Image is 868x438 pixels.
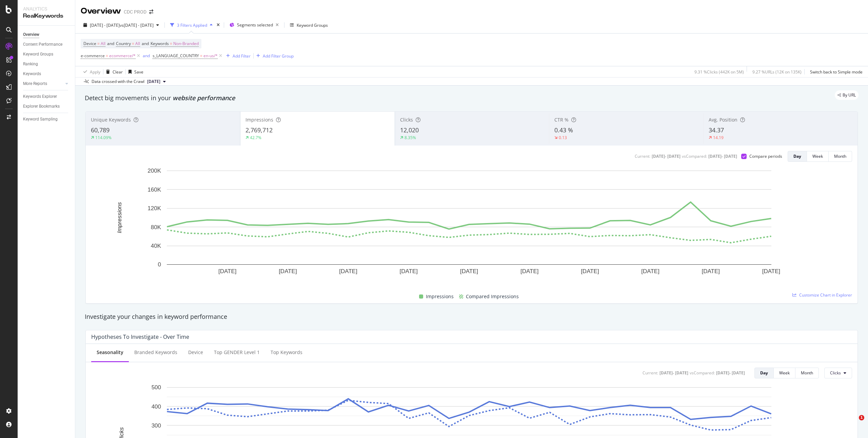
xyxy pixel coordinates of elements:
[708,153,737,159] div: [DATE] - [DATE]
[233,53,251,59] div: Add Filter
[520,268,539,275] text: [DATE]
[682,153,707,159] div: vs Compared :
[91,333,189,340] div: Hypotheses to Investigate - Over Time
[151,224,161,231] text: 80K
[788,151,807,162] button: Day
[792,292,852,298] a: Customize Chart in Explorer
[554,116,569,123] span: CTR %
[81,20,162,30] button: [DATE] - [DATE]vs[DATE] - [DATE]
[218,268,237,275] text: [DATE]
[559,135,567,140] div: 0.13
[713,135,724,140] div: 14.19
[81,5,121,17] div: Overview
[152,384,161,391] text: 500
[339,268,357,275] text: [DATE]
[23,116,58,123] div: Keyword Sampling
[23,93,70,100] a: Keywords Explorer
[297,22,328,28] div: Keyword Groups
[795,368,819,378] button: Month
[652,153,680,159] div: [DATE] - [DATE]
[147,168,161,174] text: 200K
[215,22,221,28] div: times
[807,151,829,162] button: Week
[90,22,120,28] span: [DATE] - [DATE]
[554,126,573,134] span: 0.43 %
[103,66,123,77] button: Clear
[151,41,169,46] span: Keywords
[223,52,251,60] button: Add Filter
[23,93,57,100] div: Keywords Explorer
[581,268,599,275] text: [DATE]
[143,52,150,59] button: and
[801,370,813,376] div: Month
[279,268,297,275] text: [DATE]
[810,69,863,75] div: Switch back to Simple mode
[203,51,218,61] span: en-us/*
[400,268,418,275] text: [DATE]
[91,167,847,285] svg: A chart.
[214,349,260,356] div: Top GENDER Level 1
[23,41,62,48] div: Content Performance
[147,79,160,85] span: 2025 Aug. 29th
[152,403,161,410] text: 400
[170,41,172,46] span: =
[23,116,70,123] a: Keyword Sampling
[635,153,650,159] div: Current:
[23,70,41,78] div: Keywords
[23,80,47,87] div: More Reports
[90,69,100,75] div: Apply
[97,41,100,46] span: =
[426,292,454,301] span: Impressions
[830,370,841,376] span: Clicks
[405,135,416,140] div: 8.35%
[85,312,859,321] div: Investigate your changes in keyword performance
[91,116,131,123] span: Unique Keywords
[149,9,153,14] div: arrow-right-arrow-left
[400,116,413,123] span: Clicks
[23,70,70,78] a: Keywords
[690,370,715,376] div: vs Compared :
[106,53,108,59] span: =
[834,153,846,159] div: Month
[23,51,53,58] div: Keyword Groups
[754,368,774,378] button: Day
[83,41,96,46] span: Device
[158,261,161,268] text: 0
[245,116,273,123] span: Impressions
[23,103,60,110] div: Explorer Bookmarks
[147,187,161,193] text: 160K
[147,205,161,212] text: 120K
[845,415,861,431] iframe: Intercom live chat
[250,135,261,140] div: 42.7%
[23,103,70,110] a: Explorer Bookmarks
[97,349,123,356] div: Seasonality
[23,51,70,58] a: Keyword Groups
[152,422,161,429] text: 300
[23,61,38,68] div: Ranking
[812,153,823,159] div: Week
[91,126,110,134] span: 60,789
[263,53,294,59] div: Add Filter Group
[23,41,70,48] a: Content Performance
[142,41,149,46] span: and
[271,349,302,356] div: Top Keywords
[702,268,720,275] text: [DATE]
[134,69,143,75] div: Save
[843,93,856,97] span: By URL
[460,268,478,275] text: [DATE]
[709,116,737,123] span: Avg. Position
[807,66,863,77] button: Switch back to Simple mode
[799,292,852,298] span: Customize Chart in Explorer
[23,31,70,38] a: Overview
[177,22,207,28] div: 3 Filters Applied
[760,370,768,376] div: Day
[835,90,859,100] div: legacy label
[829,151,852,162] button: Month
[126,66,143,77] button: Save
[659,370,688,376] div: [DATE] - [DATE]
[116,202,123,233] text: Impressions
[135,39,140,48] span: All
[23,61,70,68] a: Ranking
[144,78,169,86] button: [DATE]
